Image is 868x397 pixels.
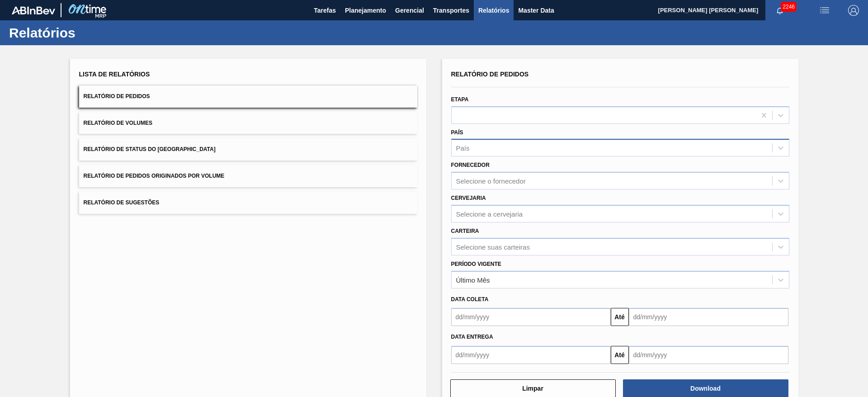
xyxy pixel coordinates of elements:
[456,210,523,217] div: Selecione a cervejaria
[848,5,859,16] img: Logout
[451,129,463,136] label: País
[345,5,386,16] span: Planejamento
[611,346,629,364] button: Até
[79,71,150,78] span: Lista de Relatórios
[433,5,469,16] span: Transportes
[456,276,490,284] div: Último Mês
[518,5,554,16] span: Master Data
[451,334,493,340] span: Data entrega
[781,2,797,12] span: 2246
[451,228,479,234] label: Carteira
[79,85,417,108] button: Relatório de Pedidos
[79,138,417,161] button: Relatório de Status do [GEOGRAPHIC_DATA]
[629,346,788,364] input: dd/mm/yyyy
[451,261,501,267] label: Período Vigente
[451,71,529,78] span: Relatório de Pedidos
[456,177,526,185] div: Selecione o fornecedor
[765,4,794,17] button: Notificações
[84,173,225,179] span: Relatório de Pedidos Originados por Volume
[79,112,417,134] button: Relatório de Volumes
[478,5,509,16] span: Relatórios
[456,243,530,250] div: Selecione suas carteiras
[611,308,629,326] button: Até
[629,308,788,326] input: dd/mm/yyyy
[9,28,170,38] h1: Relatórios
[395,5,424,16] span: Gerencial
[451,308,611,326] input: dd/mm/yyyy
[84,199,160,206] span: Relatório de Sugestões
[451,346,611,364] input: dd/mm/yyyy
[451,96,469,103] label: Etapa
[79,165,417,187] button: Relatório de Pedidos Originados por Volume
[79,192,417,214] button: Relatório de Sugestões
[84,146,216,152] span: Relatório de Status do [GEOGRAPHIC_DATA]
[451,296,489,302] span: Data coleta
[819,5,830,16] img: userActions
[451,195,486,201] label: Cervejaria
[84,93,150,99] span: Relatório de Pedidos
[456,144,470,152] div: País
[314,5,336,16] span: Tarefas
[451,162,490,168] label: Fornecedor
[84,120,152,126] span: Relatório de Volumes
[12,6,55,14] img: TNhmsLtSVTkK8tSr43FrP2fwEKptu5GPRR3wAAAABJRU5ErkJggg==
